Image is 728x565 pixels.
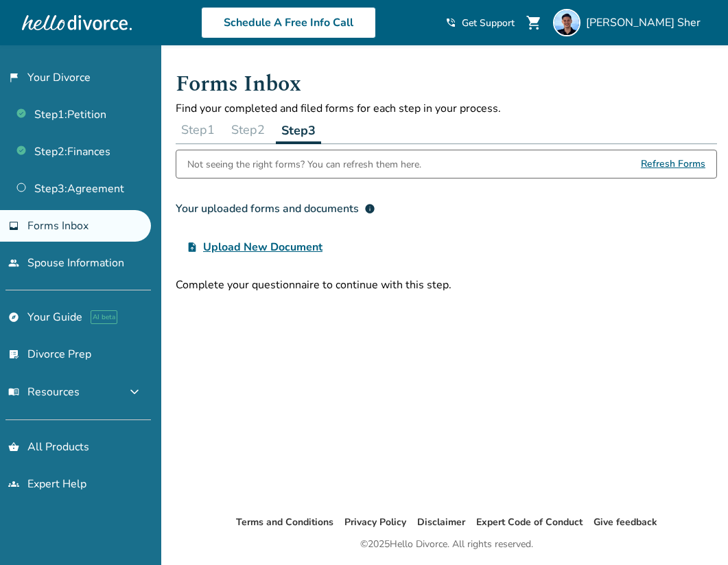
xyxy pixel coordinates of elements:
div: © 2025 Hello Divorce. All rights reserved. [360,536,533,553]
div: Complete your questionnaire to continue with this step. [176,277,717,292]
button: Step1 [176,116,220,143]
span: explore [8,312,19,323]
span: info [364,203,375,214]
span: Upload New Document [203,239,322,255]
span: upload_file [187,242,198,253]
button: Step2 [226,116,270,143]
span: Resources [8,384,80,400]
li: Disclaimer [417,514,465,531]
div: Not seeing the right forms? You can refresh them here. [187,150,421,178]
span: list_alt_check [8,349,19,360]
span: groups [8,478,19,489]
img: Omar Sher [553,9,580,36]
span: inbox [8,220,19,231]
iframe: Chat Widget [659,499,728,565]
span: phone_in_talk [445,17,456,28]
a: Privacy Policy [344,516,406,529]
span: shopping_basket [8,441,19,452]
button: Step3 [276,116,321,144]
div: Your uploaded forms and documents [176,200,375,217]
span: Forms Inbox [27,218,89,233]
span: shopping_cart [526,14,542,31]
span: Get Support [462,16,515,30]
span: expand_more [126,384,143,400]
span: Refresh Forms [641,150,705,178]
span: people [8,257,19,268]
span: AI beta [91,310,117,324]
span: menu_book [8,387,19,397]
span: [PERSON_NAME] Sher [586,15,706,30]
a: phone_in_talkGet Support [445,16,515,30]
p: Find your completed and filed forms for each step in your process. [176,101,717,116]
a: Terms and Conditions [236,516,333,529]
a: Schedule A Free Info Call [201,7,376,38]
li: Give feedback [594,514,657,531]
span: flag_2 [8,72,19,83]
a: Expert Code of Conduct [476,516,583,529]
h1: Forms Inbox [176,67,717,101]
